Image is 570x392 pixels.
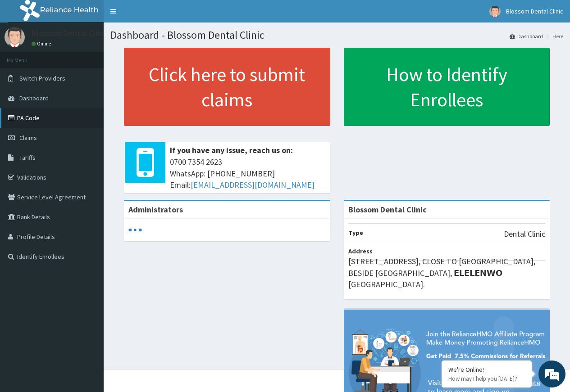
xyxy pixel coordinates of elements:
span: Blossom Dental Clinic [506,7,563,15]
span: Tariffs [19,153,36,162]
span: Dashboard [19,94,49,102]
p: Blossom Dental Clinic [32,29,108,37]
a: Dashboard [510,32,543,40]
a: [EMAIL_ADDRESS][DOMAIN_NAME] [191,180,315,190]
b: If you have any issue, reach us on: [170,145,293,155]
div: We're Online! [448,365,525,374]
strong: Blossom Dental Clinic [348,204,427,215]
a: Online [32,41,53,47]
img: User Image [489,6,501,17]
img: User Image [5,27,25,47]
svg: audio-loading [128,223,142,237]
p: Dental Clinic [504,228,545,240]
p: [STREET_ADDRESS], CLOSE TO [GEOGRAPHIC_DATA], BESIDE [GEOGRAPHIC_DATA], 𝗘𝗟𝗘𝗟𝗘𝗡𝗪𝗢 [GEOGRAPHIC_DATA]. [348,256,546,290]
a: Click here to submit claims [124,48,330,126]
b: Address [348,247,373,255]
span: 0700 7354 2623 WhatsApp: [PHONE_NUMBER] Email: [170,156,326,191]
b: Administrators [128,204,183,215]
li: Here [544,32,563,40]
a: How to Identify Enrollees [344,48,550,126]
b: Type [348,229,363,237]
h1: Dashboard - Blossom Dental Clinic [110,29,563,41]
span: Switch Providers [19,74,65,82]
span: Claims [19,134,37,142]
p: How may I help you today? [448,375,525,383]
